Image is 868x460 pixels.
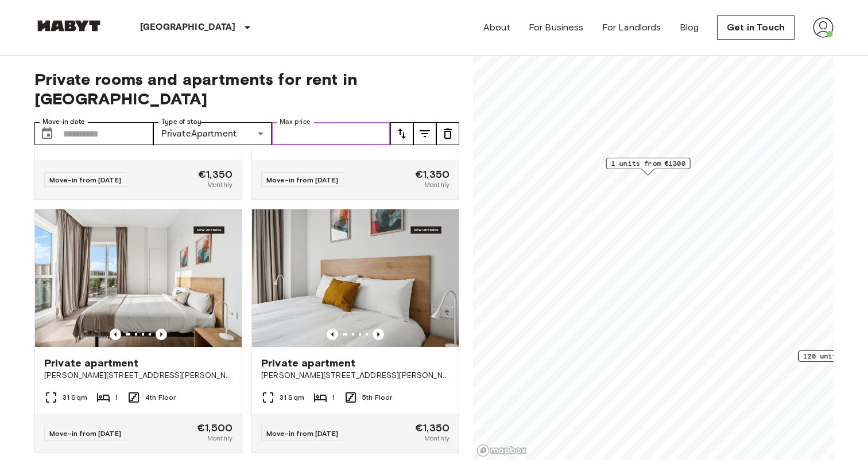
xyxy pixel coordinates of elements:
[34,69,459,108] span: Private rooms and apartments for rent in [GEOGRAPHIC_DATA]
[153,122,272,145] div: PrivateApartment
[332,392,335,403] span: 1
[42,117,85,127] label: Move-in date
[156,329,167,340] button: Previous image
[529,21,584,34] a: For Business
[34,20,103,32] img: Habyt
[34,209,242,453] a: Marketing picture of unit ES-15-102-405-001Previous imagePrevious imagePrivate apartment[PERSON_N...
[252,209,459,347] img: Marketing picture of unit ES-15-102-529-001
[415,169,449,180] span: €1,350
[197,423,232,433] span: €1,500
[115,392,118,403] span: 1
[483,21,510,34] a: About
[261,370,449,381] span: [PERSON_NAME][STREET_ADDRESS][PERSON_NAME][PERSON_NAME]
[436,122,459,145] button: tune
[680,21,699,34] a: Blog
[717,15,795,40] a: Get in Touch
[35,209,242,347] img: Marketing picture of unit ES-15-102-405-001
[44,370,232,381] span: [PERSON_NAME][STREET_ADDRESS][PERSON_NAME][PERSON_NAME]
[373,329,384,340] button: Previous image
[606,158,691,176] div: Map marker
[140,21,236,34] p: [GEOGRAPHIC_DATA]
[266,429,338,438] span: Move-in from [DATE]
[390,122,413,145] button: tune
[476,444,527,457] a: Mapbox logo
[413,122,436,145] button: tune
[110,329,121,340] button: Previous image
[424,180,449,190] span: Monthly
[36,122,59,145] button: Choose date
[327,329,338,340] button: Previous image
[207,180,232,190] span: Monthly
[49,429,121,438] span: Move-in from [DATE]
[198,169,232,180] span: €1,350
[207,433,232,443] span: Monthly
[602,21,661,34] a: For Landlords
[280,392,304,403] span: 31 Sqm
[424,433,449,443] span: Monthly
[44,356,139,370] span: Private apartment
[63,392,87,403] span: 31 Sqm
[251,209,459,453] a: Marketing picture of unit ES-15-102-529-001Previous imagePrevious imagePrivate apartment[PERSON_N...
[813,17,834,38] img: avatar
[266,176,338,184] span: Move-in from [DATE]
[280,117,311,127] label: Max price
[261,356,356,370] span: Private apartment
[611,158,685,169] span: 1 units from €1300
[161,117,201,127] label: Type of stay
[49,176,121,184] span: Move-in from [DATE]
[415,423,449,433] span: €1,350
[145,392,176,403] span: 4th Floor
[362,392,392,403] span: 5th Floor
